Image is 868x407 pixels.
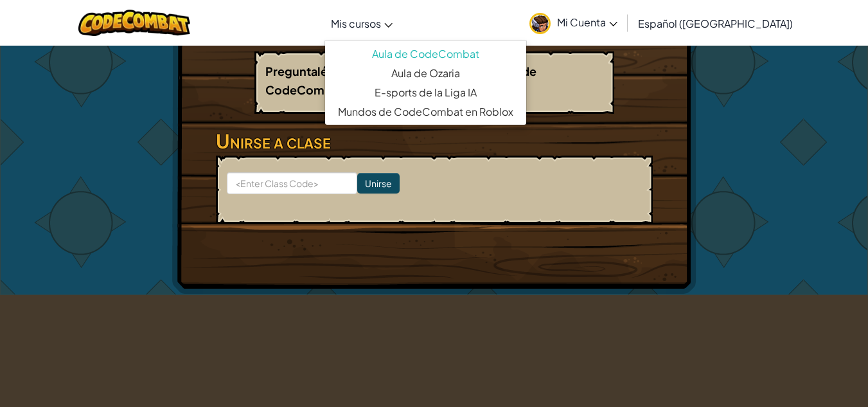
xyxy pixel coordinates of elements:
[325,102,526,122] a: Mundos de CodeCombat en Roblox
[216,127,653,156] h3: Unirse a clase
[324,6,399,41] a: Mis cursos
[78,10,191,36] img: CodeCombat logo
[357,173,400,194] input: Unirse
[529,13,551,34] img: avatar
[638,17,793,30] span: Español ([GEOGRAPHIC_DATA])
[265,64,536,97] b: Preguntalé a tu docente si tu tienes un código de CodeCombat! Si lo tiene, ingresalo debajo:
[227,172,357,194] input: <Enter Class Code>
[325,64,526,83] a: Aula de Ozaria
[325,83,526,102] a: E-sports de la Liga IA
[523,3,624,43] a: Mi Cuenta
[331,17,381,30] span: Mis cursos
[557,15,617,29] span: Mi Cuenta
[632,6,799,41] a: Español ([GEOGRAPHIC_DATA])
[325,44,526,64] a: Aula de CodeCombat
